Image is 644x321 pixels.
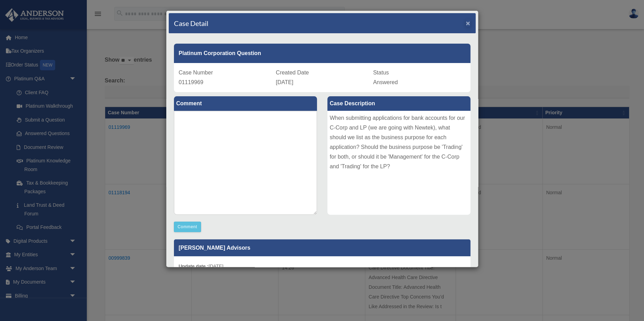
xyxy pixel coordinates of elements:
[276,79,293,85] span: [DATE]
[179,264,209,269] b: Update date :
[373,79,398,85] span: Answered
[174,239,470,256] p: [PERSON_NAME] Advisors
[179,79,203,85] span: 01119969
[174,44,470,63] div: Platinum Corporation Question
[179,70,213,75] span: Case Number
[276,70,309,75] span: Created Date
[466,19,470,27] button: Close
[327,111,470,215] div: When submitting applications for bank accounts for our C-Corp and LP (we are going with Newtek), ...
[327,96,470,111] label: Case Description
[179,264,224,269] small: [DATE]
[174,96,317,111] label: Comment
[174,222,201,232] button: Comment
[466,19,470,27] span: ×
[373,70,389,75] span: Status
[174,18,208,28] h4: Case Detail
